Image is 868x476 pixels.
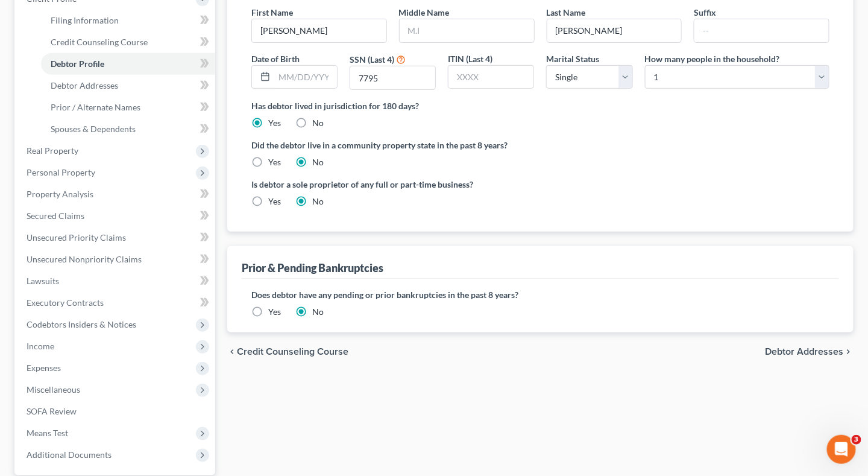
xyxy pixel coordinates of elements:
[251,178,535,191] label: Is debtor a sole proprietor of any full or part-time business?
[852,435,861,445] span: 3
[51,80,118,90] span: Debtor Addresses
[27,428,68,438] span: Means Test
[312,156,324,168] label: No
[547,6,586,19] label: Last Name
[27,167,95,177] span: Personal Property
[694,19,829,42] input: --
[268,117,281,129] label: Yes
[27,319,136,329] span: Codebtors Insiders & Notices
[27,363,61,373] span: Expenses
[312,195,324,208] label: No
[274,66,337,89] input: MM/DD/YYYY
[41,97,215,118] a: Prior / Alternate Names
[350,66,435,89] input: XXXX
[844,347,854,357] i: chevron_right
[312,306,324,318] label: No
[27,406,77,416] span: SOFA Review
[27,341,54,351] span: Income
[51,37,148,47] span: Credit Counseling Course
[448,66,533,89] input: XXXX
[251,6,293,19] label: First Name
[51,59,104,69] span: Debtor Profile
[547,19,682,42] input: --
[448,52,492,65] label: ITIN (Last 4)
[400,19,534,42] input: M.I
[27,145,78,156] span: Real Property
[766,347,844,357] span: Debtor Addresses
[51,102,140,112] span: Prior / Alternate Names
[694,6,716,19] label: Suffix
[252,19,386,42] input: --
[227,347,348,357] button: chevron_left Credit Counseling Course
[312,117,324,129] label: No
[27,189,93,199] span: Property Analysis
[41,75,215,97] a: Debtor Addresses
[227,347,237,357] i: chevron_left
[251,288,829,301] label: Does debtor have any pending or prior bankruptcies in the past 8 years?
[17,227,215,249] a: Unsecured Priority Claims
[251,52,300,65] label: Date of Birth
[17,249,215,270] a: Unsecured Nonpriority Claims
[268,156,281,168] label: Yes
[27,232,126,243] span: Unsecured Priority Claims
[17,183,215,205] a: Property Analysis
[41,53,215,75] a: Debtor Profile
[17,401,215,422] a: SOFA Review
[827,435,856,464] iframe: Intercom live chat
[51,124,136,134] span: Spouses & Dependents
[27,211,84,221] span: Secured Claims
[546,52,599,65] label: Marital Status
[237,347,348,357] span: Credit Counseling Course
[27,449,112,460] span: Additional Documents
[399,6,450,19] label: Middle Name
[41,118,215,140] a: Spouses & Dependents
[17,205,215,227] a: Secured Claims
[17,270,215,292] a: Lawsuits
[251,100,829,112] label: Has debtor lived in jurisdiction for 180 days?
[27,384,80,395] span: Miscellaneous
[242,261,383,275] div: Prior & Pending Bankruptcies
[51,15,119,25] span: Filing Information
[268,195,281,208] label: Yes
[27,297,104,308] span: Executory Contracts
[645,52,780,65] label: How many people in the household?
[350,53,394,66] label: SSN (Last 4)
[766,347,854,357] button: Debtor Addresses chevron_right
[27,276,59,286] span: Lawsuits
[27,254,142,264] span: Unsecured Nonpriority Claims
[251,139,829,151] label: Did the debtor live in a community property state in the past 8 years?
[17,292,215,314] a: Executory Contracts
[41,31,215,53] a: Credit Counseling Course
[41,10,215,31] a: Filing Information
[268,306,281,318] label: Yes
